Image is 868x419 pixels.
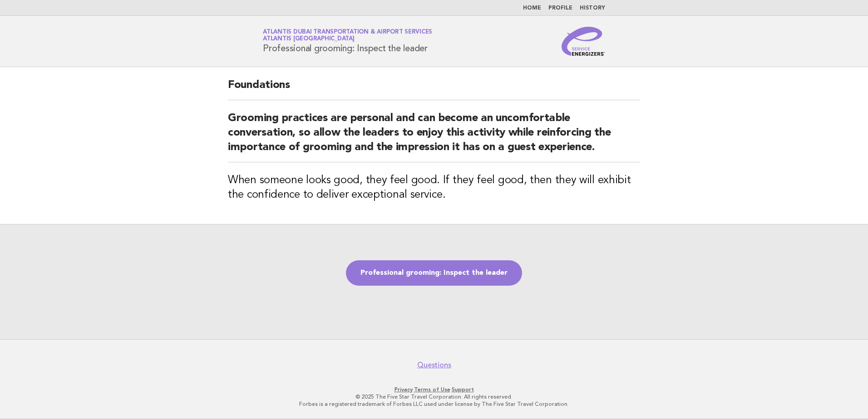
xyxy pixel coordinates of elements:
[580,5,605,11] a: History
[548,5,572,11] a: Profile
[156,393,712,400] p: © 2025 The Five Star Travel Corporation. All rights reserved.
[263,36,355,42] span: Atlantis [GEOGRAPHIC_DATA]
[417,361,451,370] a: Questions
[346,260,522,286] a: Professional grooming: Inspect the leader
[263,29,432,53] h1: Professional grooming: Inspect the leader
[156,386,712,393] p: · ·
[228,111,640,162] h2: Grooming practices are personal and can become an uncomfortable conversation, so allow the leader...
[414,386,450,393] a: Terms of Use
[452,386,474,393] a: Support
[523,5,541,11] a: Home
[156,400,712,408] p: Forbes is a registered trademark of Forbes LLC used under license by The Five Star Travel Corpora...
[263,29,432,42] a: Atlantis Dubai Transportation & Airport ServicesAtlantis [GEOGRAPHIC_DATA]
[562,27,605,56] img: Service Energizers
[228,78,640,100] h2: Foundations
[228,173,640,202] h3: When someone looks good, they feel good. If they feel good, then they will exhibit the confidence...
[395,386,413,393] a: Privacy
